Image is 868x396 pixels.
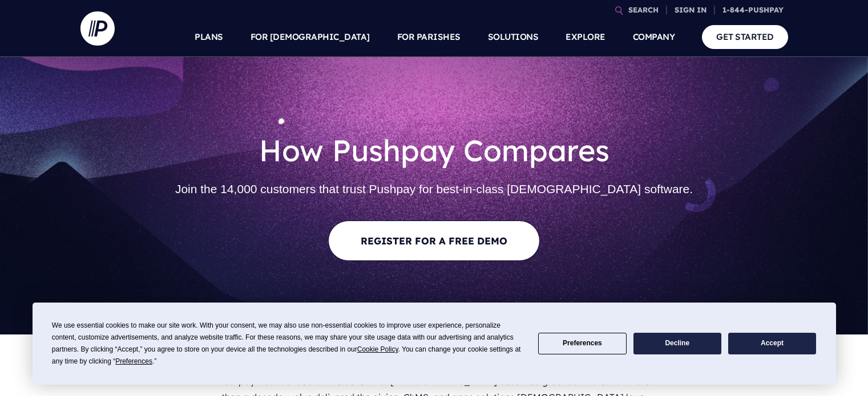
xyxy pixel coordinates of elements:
[357,345,398,353] span: Cookie Policy
[52,320,524,368] div: We use essential cookies to make our site work. With your consent, we may also use non-essential ...
[90,121,779,174] h1: How Pushpay Compares
[488,17,539,57] a: SOLUTIONS
[728,333,816,355] button: Accept
[702,25,788,48] a: GET STARTED
[633,17,675,57] a: COMPANY
[33,303,836,385] div: Cookie Consent Prompt
[251,17,370,57] a: FOR [DEMOGRAPHIC_DATA]
[328,221,540,261] a: Register For A Free Demo
[195,17,223,57] a: PLANS
[115,357,152,365] span: Preferences
[397,17,461,57] a: FOR PARISHES
[566,17,605,57] a: EXPLORE
[538,333,626,355] button: Preferences
[90,174,779,205] h2: Join the 14,000 customers that trust Pushpay for best-in-class [DEMOGRAPHIC_DATA] software.
[633,333,721,355] button: Decline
